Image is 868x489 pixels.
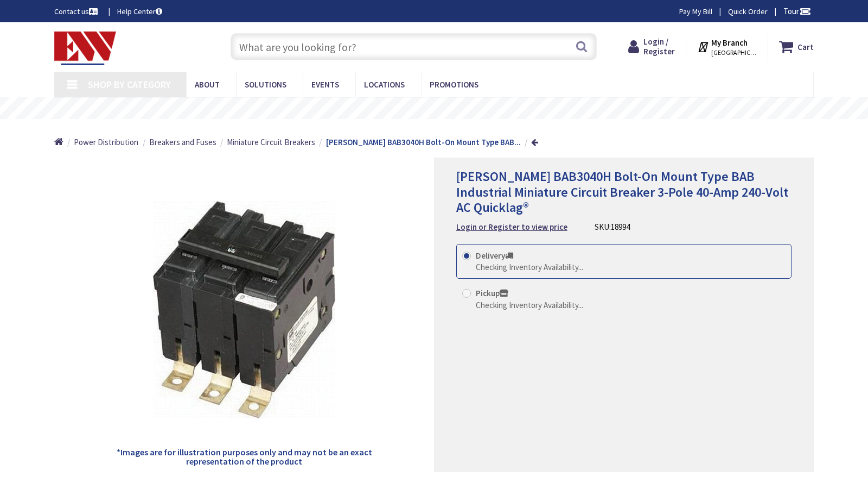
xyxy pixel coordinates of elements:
a: Login / Register [628,37,675,57]
span: Locations [364,79,405,90]
span: Breakers and Fuses [149,137,216,147]
div: SKU: [595,221,630,233]
strong: Pickup [476,288,508,298]
img: Electrical Wholesalers, Inc. [54,32,116,65]
a: Help Center [117,6,162,17]
img: Eaton BAB3040H Bolt-On Mount Type BAB Industrial Miniature Circuit Breaker 3-Pole 40-Amp 240-Volt... [136,201,353,418]
div: Checking Inventory Availability... [476,261,583,273]
strong: Cart [797,37,814,57]
strong: [PERSON_NAME] BAB3040H Bolt-On Mount Type BAB... [326,137,521,147]
span: Tour [783,6,811,16]
a: Login or Register to view price [456,221,567,233]
span: Miniature Circuit Breakers [227,137,315,147]
a: Miniature Circuit Breakers [227,136,315,148]
span: Promotions [430,79,478,90]
strong: Delivery [476,250,513,261]
span: Events [311,79,339,90]
span: [GEOGRAPHIC_DATA], [GEOGRAPHIC_DATA] [711,48,757,57]
a: Quick Order [728,6,768,17]
h5: *Images are for illustration purposes only and may not be an exact representation of the product [115,448,373,467]
div: Checking Inventory Availability... [476,299,583,311]
input: What are you looking for? [231,33,597,60]
span: [PERSON_NAME] BAB3040H Bolt-On Mount Type BAB Industrial Miniature Circuit Breaker 3-Pole 40-Amp ... [456,168,788,216]
div: My Branch [GEOGRAPHIC_DATA], [GEOGRAPHIC_DATA] [697,37,757,57]
span: About [195,79,220,90]
span: 18994 [611,222,630,232]
a: Breakers and Fuses [149,136,216,148]
strong: My Branch [711,37,748,48]
a: Power Distribution [74,136,138,148]
a: Pay My Bill [679,6,712,17]
a: Contact us [54,6,100,17]
strong: Login or Register to view price [456,222,567,232]
a: Cart [779,37,814,57]
span: Power Distribution [74,137,138,147]
span: Shop By Category [88,78,171,91]
span: Login / Register [643,36,675,57]
rs-layer: Free Same Day Pickup at 19 Locations [344,103,543,115]
span: Solutions [245,79,286,90]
